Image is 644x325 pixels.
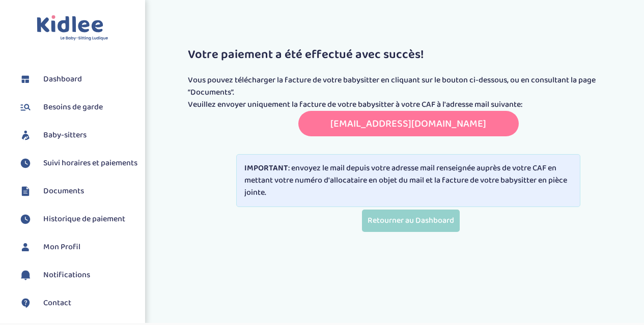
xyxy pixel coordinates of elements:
[43,129,87,141] span: Baby-sitters
[18,156,33,171] img: suivihoraire.svg
[362,210,460,231] a: Retourner au Dashboard
[18,240,33,255] img: profil.svg
[18,268,33,283] img: notification.svg
[43,157,137,169] span: Suivi horaires et paiements
[330,115,486,132] a: [EMAIL_ADDRESS][DOMAIN_NAME]
[18,296,33,311] img: contact.svg
[18,184,33,199] img: documents.svg
[18,212,137,227] a: Historique de paiement
[188,48,629,62] h3: Votre paiement a été effectué avec succès!
[43,269,90,281] span: Notifications
[18,72,33,87] img: dashboard.svg
[18,72,137,87] a: Dashboard
[188,74,629,99] p: Vous pouvez télécharger la facture de votre babysitter en cliquant sur le bouton ci-dessous, ou e...
[18,212,33,227] img: suivihoraire.svg
[43,101,103,113] span: Besoins de garde
[236,154,580,207] div: : envoyez le mail depuis votre adresse mail renseignée auprès de votre CAF en mettant votre numér...
[37,15,108,41] img: logo.svg
[18,184,137,199] a: Documents
[18,128,137,143] a: Baby-sitters
[18,100,137,115] a: Besoins de garde
[43,297,71,309] span: Contact
[43,185,84,197] span: Documents
[18,128,33,143] img: babysitters.svg
[188,99,629,111] p: Veuillez envoyer uniquement la facture de votre babysitter à votre CAF à l'adresse mail suivante:
[18,100,33,115] img: besoin.svg
[43,73,82,85] span: Dashboard
[18,156,137,171] a: Suivi horaires et paiements
[18,240,137,255] a: Mon Profil
[43,213,125,225] span: Historique de paiement
[18,296,137,311] a: Contact
[244,162,288,174] strong: IMPORTANT
[18,268,137,283] a: Notifications
[43,241,80,253] span: Mon Profil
